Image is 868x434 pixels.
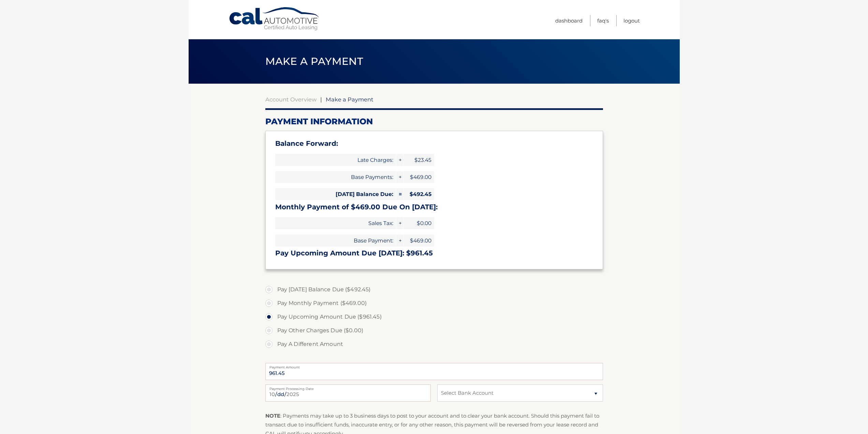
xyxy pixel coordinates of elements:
[623,15,640,26] a: Logout
[275,154,396,166] span: Late Charges:
[275,188,396,200] span: [DATE] Balance Due:
[265,337,603,351] label: Pay A Different Amount
[275,235,396,247] span: Base Payment:
[403,171,434,183] span: $469.00
[403,235,434,247] span: $469.00
[265,283,603,296] label: Pay [DATE] Balance Due ($492.45)
[396,171,403,183] span: +
[265,363,603,368] label: Payment Amount
[403,154,434,166] span: $23.45
[597,15,609,26] a: FAQ's
[326,96,373,103] span: Make a Payment
[403,217,434,229] span: $0.00
[275,249,593,257] h3: Pay Upcoming Amount Due [DATE]: $961.45
[275,139,593,148] h3: Balance Forward:
[265,363,603,380] input: Payment Amount
[396,217,403,229] span: +
[265,55,363,68] span: Make a Payment
[229,7,321,31] a: Cal Automotive
[265,412,280,419] strong: NOTE
[396,188,403,200] span: =
[320,96,322,103] span: |
[265,384,431,390] label: Payment Processing Date
[396,235,403,247] span: +
[396,154,403,166] span: +
[265,296,603,310] label: Pay Monthly Payment ($469.00)
[275,171,396,183] span: Base Payments:
[265,310,603,324] label: Pay Upcoming Amount Due ($961.45)
[265,324,603,337] label: Pay Other Charges Due ($0.00)
[275,217,396,229] span: Sales Tax:
[265,384,431,402] input: Payment Date
[265,96,317,103] a: Account Overview
[275,203,593,211] h3: Monthly Payment of $469.00 Due On [DATE]:
[265,116,603,127] h2: Payment Information
[555,15,583,26] a: Dashboard
[403,188,434,200] span: $492.45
